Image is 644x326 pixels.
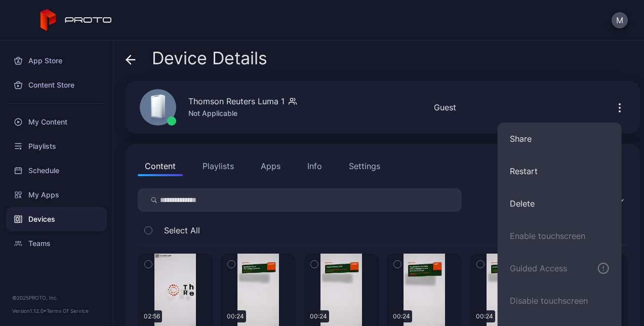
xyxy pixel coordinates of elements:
[152,49,267,68] span: Device Details
[349,160,380,172] div: Settings
[12,308,47,314] span: Version 1.12.0 •
[6,183,107,207] a: My Apps
[188,95,285,107] div: Thomson Reuters Luma 1
[498,220,622,252] button: Enable touchscreen
[342,156,387,176] button: Settings
[498,284,622,317] button: Disable touchscreen
[510,262,567,274] div: Guided Access
[188,107,297,119] div: Not Applicable
[12,294,101,302] div: © 2025 PROTO, Inc.
[6,231,107,256] a: Teams
[6,73,107,97] a: Content Store
[612,12,628,28] button: M
[498,155,622,187] button: Restart
[47,308,89,314] a: Terms Of Service
[498,252,622,284] button: Guided Access
[498,187,622,220] button: Delete
[138,156,183,176] button: Content
[254,156,288,176] button: Apps
[6,158,107,183] a: Schedule
[6,110,107,134] a: My Content
[434,101,456,113] div: Guest
[6,134,107,158] a: Playlists
[300,156,329,176] button: Info
[6,49,107,73] a: App Store
[307,160,322,172] div: Info
[195,156,241,176] button: Playlists
[164,224,200,236] span: Select All
[498,123,622,155] button: Share
[6,207,107,231] a: Devices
